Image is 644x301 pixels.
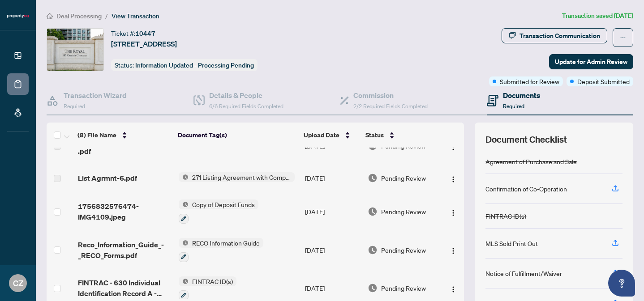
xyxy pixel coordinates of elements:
div: MLS Sold Print Out [485,238,538,248]
img: Status Icon [179,172,189,182]
button: Status Icon271 Listing Agreement with Company Schedule A [179,172,295,182]
span: Update for Admin Review [555,55,627,69]
span: Pending Review [381,283,426,293]
button: Update for Admin Review [549,54,633,69]
span: Pending Review [381,207,426,216]
span: List Agrmnt-6.pdf [78,173,137,183]
div: Agreement of Purchase and Sale [485,157,577,166]
div: Status: [111,59,258,71]
img: Status Icon [179,199,189,209]
div: FINTRAC ID(s) [485,211,526,221]
div: Confirmation of Co-Operation [485,184,567,194]
img: Document Status [368,245,378,255]
button: Transaction Communication [502,28,607,43]
span: Pending Review [381,245,426,255]
img: Logo [450,209,457,216]
button: Logo [446,171,460,185]
span: View Transaction [112,12,159,20]
img: Logo [450,286,457,293]
h4: Documents [503,90,540,101]
h4: Transaction Wizard [64,90,127,101]
span: Copy of Deposit Funds [189,199,258,209]
button: Status IconFINTRAC ID(s) [179,276,236,301]
span: Reco_Information_Guide_-_RECO_Forms.pdf [78,239,172,261]
button: Status IconCopy of Deposit Funds [179,199,258,224]
td: [DATE] [301,192,364,231]
button: Open asap [608,270,635,297]
span: CZ [13,277,23,289]
span: Required [503,103,524,110]
th: Upload Date [300,123,362,148]
span: (8) File Name [77,130,116,140]
span: Submitted for Review [500,76,559,86]
img: Logo [450,247,457,254]
button: Logo [446,281,460,295]
article: Transaction saved [DATE] [562,11,633,21]
span: Pending Review [381,173,426,183]
button: Logo [446,204,460,219]
span: FINTRAC ID(s) [189,276,236,286]
th: Status [362,123,439,148]
img: logo [7,13,29,19]
img: Status Icon [179,276,189,286]
span: Upload Date [304,130,339,140]
img: Document Status [368,283,378,293]
span: home [47,13,53,19]
td: [DATE] [301,231,364,269]
span: Document Checklist [485,133,567,146]
img: Logo [450,176,457,183]
div: Ticket #: [111,28,155,38]
span: 6/6 Required Fields Completed [209,103,283,110]
span: Required [64,103,85,110]
div: Transaction Communication [519,29,600,43]
button: Logo [446,243,460,257]
span: 1756832576474-IMG4109.jpeg [78,201,172,222]
img: Document Status [368,207,378,216]
span: Deal Processing [56,12,102,20]
span: 10447 [135,30,155,38]
span: Information Updated - Processing Pending [135,61,254,69]
span: Deposit Submitted [577,76,630,86]
span: Status [365,130,384,140]
span: 271 Listing Agreement with Company Schedule A [189,172,295,182]
button: Status IconRECO Information Guide [179,238,263,262]
span: ellipsis [620,34,626,41]
div: Notice of Fulfillment/Waiver [485,268,562,278]
span: FINTRAC - 630 Individual Identification Record A - PropTx-OREA_[DATE] 20_31_34 1.pdf [78,277,172,299]
span: [STREET_ADDRESS] [111,38,177,49]
span: 2/2 Required Fields Completed [353,103,428,110]
th: (8) File Name [74,123,174,148]
th: Document Tag(s) [174,123,300,148]
li: / [105,11,108,21]
img: Document Status [368,173,378,183]
h4: Commission [353,90,428,101]
img: Status Icon [179,238,189,248]
span: RECO Information Guide [189,238,263,248]
td: [DATE] [301,164,364,192]
img: IMG-N12262848_1.jpg [47,29,103,71]
h4: Details & People [209,90,283,101]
